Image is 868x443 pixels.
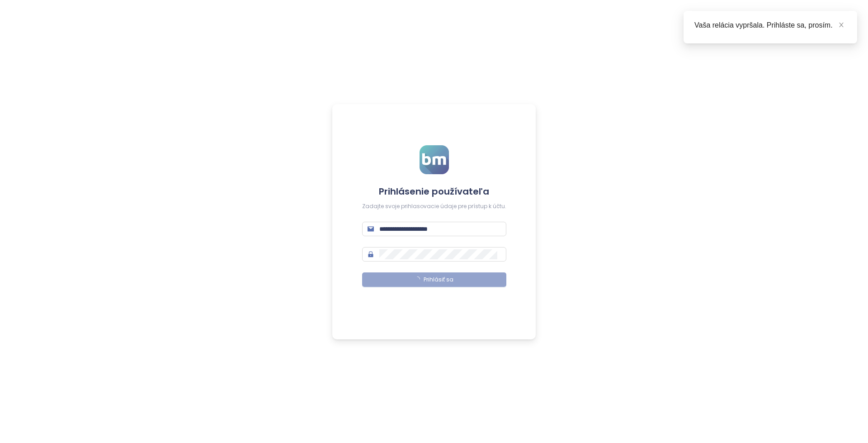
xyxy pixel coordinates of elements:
h4: Prihlásenie používateľa [362,185,506,198]
span: mail [368,226,374,232]
span: close [838,22,844,28]
span: lock [368,251,374,257]
img: logo [420,145,449,174]
div: Vaša relácia vypršala. Prihláste sa, prosím. [694,20,846,31]
div: Zadajte svoje prihlasovacie údaje pre prístup k účtu. [362,202,506,211]
span: loading [414,276,421,283]
button: Prihlásiť sa [362,272,506,287]
span: Prihlásiť sa [424,276,453,284]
